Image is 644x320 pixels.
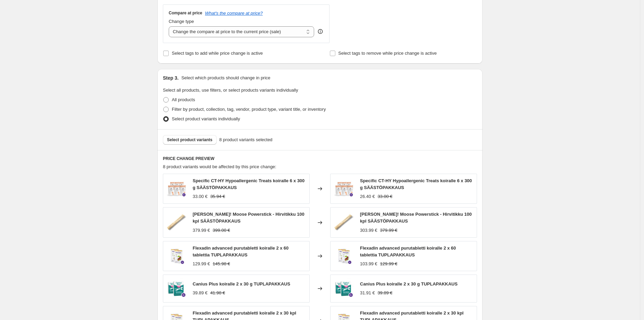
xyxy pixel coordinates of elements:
[169,10,202,16] h3: Compare at price
[210,290,225,296] strike: 41.98 €
[163,135,217,145] button: Select product variants
[360,290,375,296] div: 31.91 €
[193,178,305,190] span: Specific CT-HY Hypoallergenic Treats koiralle 6 x 300 g SÄÄSTÖPAKKAUS
[380,227,398,234] strike: 379.99 €
[167,212,187,233] img: 961_a6a403e32599f484e783c7aa86eef728_4d8af63a-b78a-417d-a489-2e058acff3d7_80x.jpg
[360,261,377,267] div: 103.99 €
[334,278,355,299] img: Canius_Plus_30g_80x.jpg
[163,156,477,161] h6: PRICE CHANGE PREVIEW
[193,227,210,234] div: 379.99 €
[317,28,324,35] div: help
[172,107,326,112] span: Filter by product, collection, tag, vendor, product type, variant title, or inventory
[167,278,187,299] img: Canius_Plus_30g_80x.jpg
[213,227,230,234] strike: 399.00 €
[169,19,194,24] span: Change type
[360,227,377,234] div: 303.99 €
[193,245,288,257] span: Flexadin advanced purutabletti koiralle 2 x 60 tablettia TUPLAPAKKAUS
[360,193,375,200] div: 26.40 €
[360,178,472,190] span: Specific CT-HY Hypoallergenic Treats koiralle 6 x 300 g SÄÄSTÖPAKKAUS
[205,11,263,16] button: What's the compare at price?
[167,246,187,266] img: tuplapakkaus_Flexadin_60kpl_80x.jpg
[360,212,472,224] span: [PERSON_NAME]! Moose Powerstick - Hirvitikku 100 kpl SÄÄSTÖPAKKAUS
[377,193,392,200] strike: 33.00 €
[334,212,355,233] img: 961_a6a403e32599f484e783c7aa86eef728_4d8af63a-b78a-417d-a489-2e058acff3d7_80x.jpg
[219,136,272,143] span: 8 product variants selected
[338,51,437,56] span: Select tags to remove while price change is active
[334,178,355,199] img: kivuton-image-6x_80x.jpg
[193,281,290,286] span: Canius Plus koiralle 2 x 30 g TUPLAPAKKAUS
[193,290,207,296] div: 39.89 €
[172,97,195,102] span: All products
[163,88,298,93] span: Select all products, use filters, or select products variants individually
[163,75,179,81] h2: Step 3.
[163,164,276,169] span: 8 product variants would be affected by this price change:
[380,261,398,267] strike: 129.99 €
[334,246,355,266] img: tuplapakkaus_Flexadin_60kpl_80x.jpg
[172,116,240,121] span: Select product variants individually
[210,193,225,200] strike: 35.94 €
[167,178,187,199] img: kivuton-image-6x_80x.jpg
[360,245,456,257] span: Flexadin advanced purutabletti koiralle 2 x 60 tablettia TUPLAPAKKAUS
[181,75,270,81] p: Select which products should change in price
[193,212,305,224] span: [PERSON_NAME]! Moose Powerstick - Hirvitikku 100 kpl SÄÄSTÖPAKKAUS
[377,290,392,296] strike: 39.89 €
[193,193,207,200] div: 33.00 €
[172,51,263,56] span: Select tags to add while price change is active
[213,261,230,267] strike: 145.98 €
[167,137,212,143] span: Select product variants
[360,281,458,286] span: Canius Plus koiralle 2 x 30 g TUPLAPAKKAUS
[193,261,210,267] div: 129.99 €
